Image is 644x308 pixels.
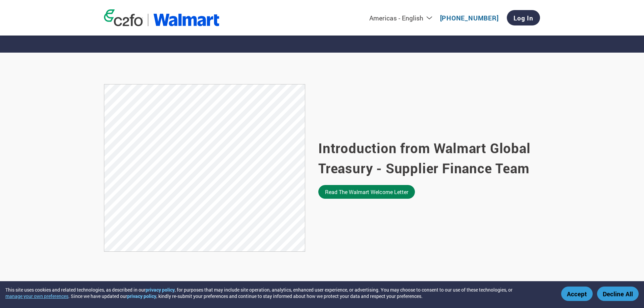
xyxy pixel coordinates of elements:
a: [PHONE_NUMBER] [440,14,499,22]
img: c2fo logo [104,9,143,26]
a: privacy policy [127,293,156,299]
a: Log In [507,10,540,25]
button: Accept [561,287,593,301]
h2: Introduction from Walmart Global Treasury - Supplier Finance Team [318,138,540,178]
img: Walmart [153,14,219,26]
a: privacy policy [146,287,175,293]
button: manage your own preferences [5,293,68,299]
button: Decline All [597,287,639,301]
div: This site uses cookies and related technologies, as described in our , for purposes that may incl... [5,287,551,299]
a: Read the Walmart welcome letter [318,185,415,199]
